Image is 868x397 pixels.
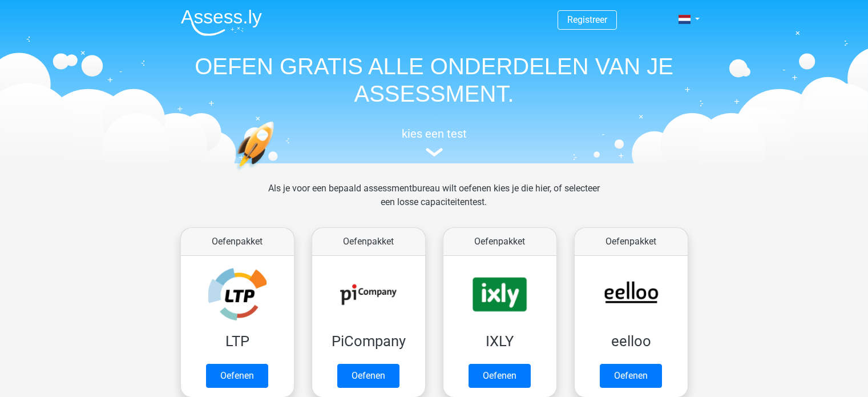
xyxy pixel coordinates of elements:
div: Als je voor een bepaald assessmentbureau wilt oefenen kies je die hier, of selecteer een losse ca... [259,182,609,223]
a: Oefenen [206,364,268,388]
h5: kies een test [172,127,697,141]
a: kies een test [172,127,697,157]
img: oefenen [235,121,318,224]
img: assessment [426,148,443,157]
img: Assessly [181,9,262,36]
a: Registreer [567,14,607,25]
a: Oefenen [469,364,531,388]
a: Oefenen [600,364,662,388]
h1: OEFEN GRATIS ALLE ONDERDELEN VAN JE ASSESSMENT. [172,53,697,107]
a: Oefenen [337,364,399,388]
